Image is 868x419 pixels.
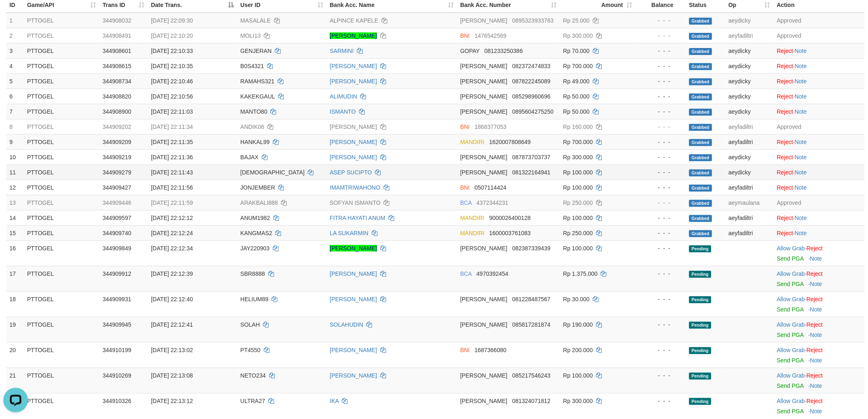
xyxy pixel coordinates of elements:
a: Reject [777,230,793,236]
span: Grabbed [689,78,712,85]
a: Reject [777,154,793,160]
span: Grabbed [689,124,712,131]
a: Reject [777,184,793,191]
span: 344909912 [103,270,131,277]
span: KAKEKGAUL [240,93,275,100]
span: MASALALE [240,17,271,24]
span: JAY220903 [240,245,270,252]
td: · [774,104,865,119]
a: Note [810,281,822,287]
a: Note [795,230,807,236]
span: Copy 081322164941 to clipboard [512,169,550,176]
td: aeydicky [725,89,774,104]
span: 344908900 [103,108,131,115]
td: 13 [6,195,24,210]
a: Note [810,357,822,364]
span: 344909202 [103,124,131,130]
span: Rp 50.000 [563,108,590,115]
a: Note [810,408,822,414]
span: Copy 4372344231 to clipboard [477,199,509,206]
a: Note [810,255,822,262]
td: PTTOGEL [24,149,99,165]
span: [DATE] 22:12:40 [151,296,193,302]
div: - - - [639,295,683,303]
a: Reject [806,270,823,277]
span: Rp 100.000 [563,169,593,176]
span: MANDIRI [460,139,484,145]
span: HANKAL99 [240,139,270,145]
td: Approved [774,195,865,210]
a: Allow Grab [777,372,805,379]
td: · [774,266,865,291]
a: Reject [777,108,793,115]
span: [DATE] 22:11:36 [151,154,193,160]
td: PTTOGEL [24,28,99,43]
span: SBR8888 [240,270,265,277]
td: · [774,240,865,266]
span: ANUM1982 [240,215,270,221]
a: Send PGA [777,408,804,414]
td: 15 [6,225,24,240]
span: MOLI13 [240,32,261,39]
a: [PERSON_NAME] [330,245,377,252]
a: Note [795,139,807,145]
a: Note [795,108,807,115]
div: - - - [639,214,683,222]
span: · [777,270,806,277]
span: RAMAHS321 [240,78,274,85]
a: Reject [806,321,823,328]
span: Copy 085298960696 to clipboard [512,93,550,100]
div: - - - [639,92,683,101]
a: Reject [806,347,823,353]
span: Grabbed [689,63,712,70]
span: BNI [460,124,470,130]
span: 344909279 [103,169,131,176]
a: ASEP SUCIPTO [330,169,372,176]
td: · [774,134,865,149]
span: [DATE] 22:10:35 [151,63,193,69]
span: Grabbed [689,230,712,237]
button: Open LiveChat chat widget [3,3,28,28]
span: Rp 50.000 [563,93,590,100]
td: 7 [6,104,24,119]
span: Grabbed [689,139,712,146]
span: 344909427 [103,184,131,191]
td: aeymaulana [725,195,774,210]
span: Grabbed [689,185,712,192]
div: - - - [639,229,683,237]
span: Grabbed [689,33,712,40]
a: Send PGA [777,306,804,313]
span: Grabbed [689,18,712,25]
span: Rp 700.000 [563,63,593,69]
div: - - - [639,199,683,207]
a: Note [795,169,807,176]
td: aeyfadiltri [725,134,774,149]
span: 344909219 [103,154,131,160]
td: · [774,89,865,104]
a: Note [810,332,822,338]
a: Allow Grab [777,270,805,277]
td: aeyfadiltri [725,225,774,240]
td: PTTOGEL [24,210,99,225]
a: Note [795,215,807,221]
td: · [774,180,865,195]
td: PTTOGEL [24,73,99,89]
a: [PERSON_NAME] [330,139,377,145]
td: 1 [6,13,24,28]
a: Reject [806,296,823,302]
span: Copy 087822245089 to clipboard [512,78,550,85]
a: Reject [806,372,823,379]
a: Allow Grab [777,398,805,404]
div: - - - [639,47,683,55]
span: Rp 250.000 [563,230,593,236]
span: Rp 160.000 [563,124,593,130]
span: [PERSON_NAME] [460,93,507,100]
div: - - - [639,270,683,278]
a: Reject [777,78,793,85]
a: Reject [806,398,823,404]
td: 3 [6,43,24,58]
span: HELIUM89 [240,296,268,302]
span: Rp 300.000 [563,32,593,39]
span: [DATE] 22:12:24 [151,230,193,236]
a: Send PGA [777,357,804,364]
